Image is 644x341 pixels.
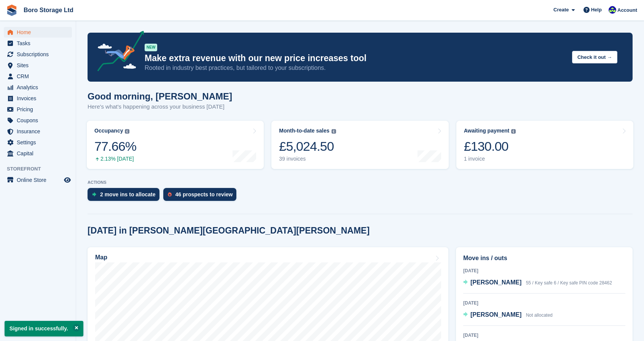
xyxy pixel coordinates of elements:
[88,103,232,111] p: Here's what's happening across your business [DATE]
[279,139,336,154] div: £5,024.50
[463,332,625,339] div: [DATE]
[17,49,62,60] span: Subscriptions
[456,121,633,169] a: Awaiting payment £130.00 1 invoice
[4,60,72,71] a: menu
[145,53,566,64] p: Make extra revenue with our new price increases tool
[17,38,62,49] span: Tasks
[463,310,553,320] a: [PERSON_NAME] Not allocated
[21,4,77,16] a: Boro Storage Ltd
[464,139,516,154] div: £130.00
[464,156,516,162] div: 1 invoice
[17,115,62,126] span: Coupons
[163,188,241,205] a: 46 prospects to review
[88,91,232,101] h1: Good morning, [PERSON_NAME]
[88,180,633,185] p: ACTIONS
[145,44,157,51] div: NEW
[7,165,76,173] span: Storefront
[4,115,72,126] a: menu
[5,321,83,336] p: Signed in successfully.
[91,31,144,74] img: price-adjustments-announcement-icon-8257ccfd72463d97f412b2fc003d46551f7dbcb40ab6d574587a9cd5c0d94...
[617,6,637,14] span: Account
[94,156,136,162] div: 2.13% [DATE]
[4,126,72,137] a: menu
[17,60,62,71] span: Sites
[591,6,602,14] span: Help
[88,188,163,205] a: 2 move ins to allocate
[87,121,264,169] a: Occupancy 77.66% 2.13% [DATE]
[4,27,72,38] a: menu
[17,148,62,159] span: Capital
[6,5,18,16] img: stora-icon-8386f47178a22dfd0bd8f6a31ec36ba5ce8667c1dd55bd0f319d3a0aa187defe.svg
[463,278,612,288] a: [PERSON_NAME] 55 / Key safe 6 / Key safe PIN code 28462
[4,82,72,93] a: menu
[463,300,625,306] div: [DATE]
[279,156,336,162] div: 39 invoices
[63,175,72,185] a: Preview store
[125,129,129,134] img: icon-info-grey-7440780725fd019a000dd9b08b2336e03edf1995a4989e88bcd33f0948082b44.svg
[95,254,107,261] h2: Map
[94,128,123,134] div: Occupancy
[17,126,62,137] span: Insurance
[609,6,616,14] img: Tobie Hillier
[572,51,617,63] button: Check it out →
[17,137,62,148] span: Settings
[17,71,62,82] span: CRM
[4,148,72,159] a: menu
[94,139,136,154] div: 77.66%
[17,93,62,104] span: Invoices
[17,27,62,38] span: Home
[145,64,566,72] p: Rooted in industry best practices, but tailored to your subscriptions.
[4,104,72,115] a: menu
[4,175,72,185] a: menu
[511,129,516,134] img: icon-info-grey-7440780725fd019a000dd9b08b2336e03edf1995a4989e88bcd33f0948082b44.svg
[464,128,510,134] div: Awaiting payment
[88,226,370,236] h2: [DATE] in [PERSON_NAME][GEOGRAPHIC_DATA][PERSON_NAME]
[470,279,521,286] span: [PERSON_NAME]
[470,311,521,318] span: [PERSON_NAME]
[463,254,625,263] h2: Move ins / outs
[4,38,72,49] a: menu
[17,104,62,115] span: Pricing
[526,313,553,318] span: Not allocated
[100,191,156,197] div: 2 move ins to allocate
[175,191,233,197] div: 46 prospects to review
[271,121,448,169] a: Month-to-date sales £5,024.50 39 invoices
[4,93,72,104] a: menu
[553,6,569,14] span: Create
[17,175,62,185] span: Online Store
[4,137,72,148] a: menu
[4,71,72,82] a: menu
[279,128,329,134] div: Month-to-date sales
[168,192,172,197] img: prospect-51fa495bee0391a8d652442698ab0144808aea92771e9ea1ae160a38d050c398.svg
[92,192,96,197] img: move_ins_to_allocate_icon-fdf77a2bb77ea45bf5b3d319d69a93e2d87916cf1d5bf7949dd705db3b84f3ca.svg
[332,129,336,134] img: icon-info-grey-7440780725fd019a000dd9b08b2336e03edf1995a4989e88bcd33f0948082b44.svg
[17,82,62,93] span: Analytics
[4,49,72,60] a: menu
[463,267,625,274] div: [DATE]
[526,280,612,286] span: 55 / Key safe 6 / Key safe PIN code 28462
